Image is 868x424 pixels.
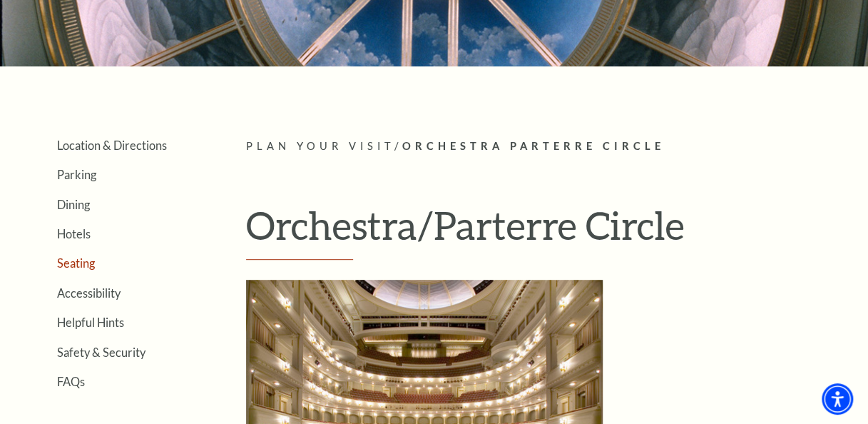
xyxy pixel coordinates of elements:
[57,168,96,181] a: Parking
[57,375,85,388] a: FAQs
[57,345,145,359] a: Safety & Security
[57,256,95,270] a: Seating
[57,138,167,152] a: Location & Directions
[57,227,91,241] a: Hotels
[246,138,854,156] p: /
[57,286,121,300] a: Accessibility
[402,140,665,152] span: Orchestra Parterre Circle
[246,383,603,399] a: Orchestra/Parterre Circle Seating Map - open in a new tab
[246,202,854,261] h1: Orchestra/Parterre Circle
[246,140,394,152] span: Plan Your Visit
[822,383,853,415] div: Accessibility Menu
[57,316,124,329] a: Helpful Hints
[57,198,90,211] a: Dining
